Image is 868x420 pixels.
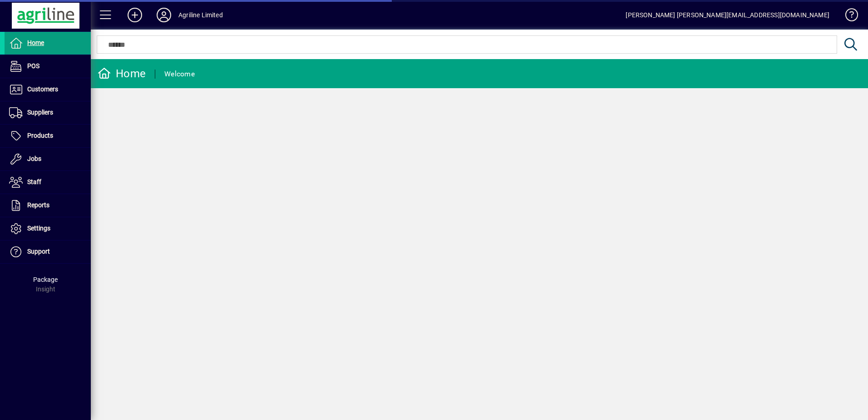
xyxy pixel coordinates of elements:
[27,178,41,185] span: Staff
[27,109,53,116] span: Suppliers
[5,101,91,124] a: Suppliers
[120,7,149,23] button: Add
[5,171,91,194] a: Staff
[27,201,49,209] span: Reports
[838,2,857,31] a: Knowledge Base
[27,155,41,162] span: Jobs
[626,8,829,22] div: [PERSON_NAME] [PERSON_NAME][EMAIL_ADDRESS][DOMAIN_NAME]
[27,248,50,255] span: Support
[98,66,146,81] div: Home
[178,8,223,22] div: Agriline Limited
[149,7,178,23] button: Profile
[5,240,91,263] a: Support
[27,85,58,93] span: Customers
[33,276,58,283] span: Package
[27,62,39,70] span: POS
[27,225,50,232] span: Settings
[5,55,91,78] a: POS
[5,148,91,170] a: Jobs
[164,67,195,81] div: Welcome
[27,132,53,139] span: Products
[5,217,91,240] a: Settings
[5,78,91,101] a: Customers
[5,125,91,147] a: Products
[5,194,91,217] a: Reports
[27,39,44,46] span: Home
